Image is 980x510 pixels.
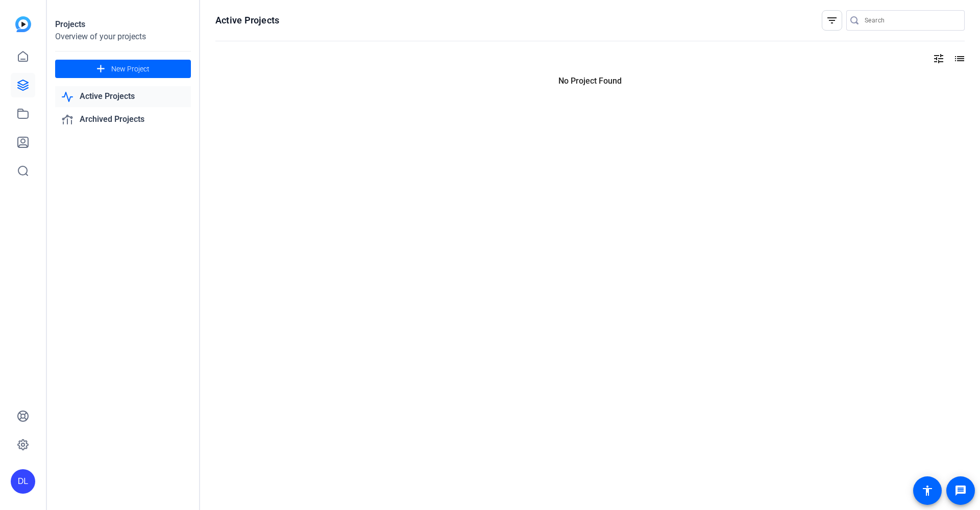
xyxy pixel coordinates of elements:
[826,14,838,27] mat-icon: filter_list
[954,484,967,497] mat-icon: message
[55,18,191,31] div: Projects
[111,64,150,74] span: New Project
[55,31,191,43] div: Overview of your projects
[15,16,31,32] img: blue-gradient.svg
[11,469,35,494] div: DL
[865,14,957,27] input: Search
[921,484,934,497] mat-icon: accessibility
[94,63,107,75] mat-icon: add
[55,109,191,130] a: Archived Projects
[55,86,191,107] a: Active Projects
[55,60,191,78] button: New Project
[215,14,279,27] h1: Active Projects
[933,53,945,65] mat-icon: tune
[952,53,965,65] mat-icon: list
[215,75,965,87] p: No Project Found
